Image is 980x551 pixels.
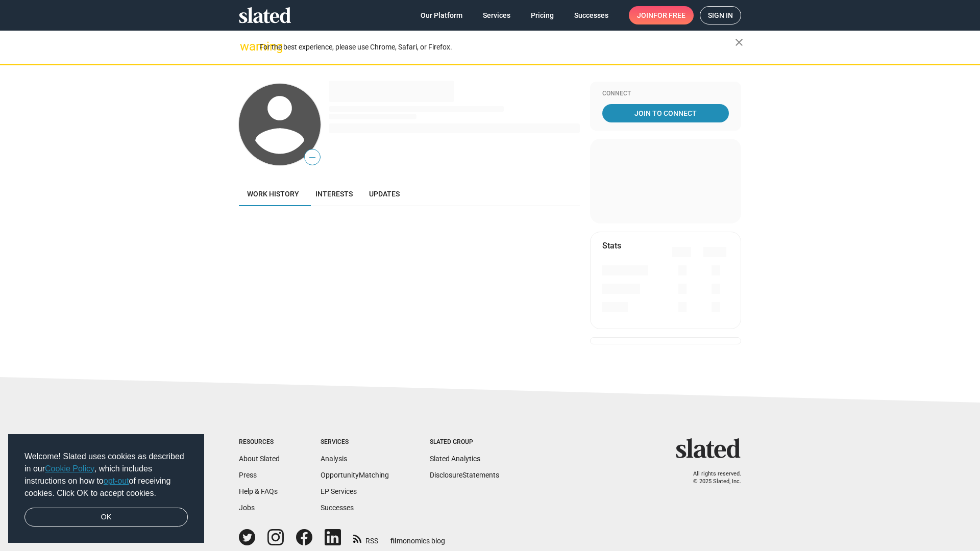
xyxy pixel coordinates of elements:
[321,471,389,479] a: OpportunityMatching
[361,182,408,206] a: Updates
[566,6,617,24] a: Successes
[321,487,357,495] a: EP Services
[239,471,257,479] a: Press
[390,528,445,546] a: filmonomics blog
[574,6,608,24] span: Successes
[483,6,510,24] span: Services
[430,438,499,446] div: Slated Group
[247,190,299,198] span: Work history
[602,104,729,122] a: Join To Connect
[602,90,729,98] div: Connect
[315,190,353,198] span: Interests
[637,6,685,24] span: Join
[604,104,727,122] span: Join To Connect
[369,190,400,198] span: Updates
[307,182,361,206] a: Interests
[421,6,462,24] span: Our Platform
[733,36,745,48] mat-icon: close
[259,40,735,54] div: For the best experience, please use Chrome, Safari, or Firefox.
[45,464,94,473] a: Cookie Policy
[321,438,389,446] div: Services
[239,438,280,446] div: Resources
[24,450,188,499] span: Welcome! Slated uses cookies as described in our , which includes instructions on how to of recei...
[239,487,278,495] a: Help & FAQs
[682,470,741,485] p: All rights reserved. © 2025 Slated, Inc.
[239,182,307,206] a: Work history
[708,7,733,24] span: Sign in
[24,508,188,527] a: dismiss cookie message
[321,504,354,512] a: Successes
[430,455,480,463] a: Slated Analytics
[353,530,378,546] a: RSS
[104,477,129,485] a: opt-out
[653,6,685,24] span: for free
[475,6,519,24] a: Services
[240,40,252,53] mat-icon: warning
[430,471,499,479] a: DisclosureStatements
[305,151,320,164] span: —
[239,504,255,512] a: Jobs
[629,6,694,24] a: Joinfor free
[700,6,741,24] a: Sign in
[321,455,347,463] a: Analysis
[602,240,621,251] mat-card-title: Stats
[8,434,204,543] div: cookieconsent
[412,6,471,24] a: Our Platform
[531,6,554,24] span: Pricing
[390,537,403,545] span: film
[523,6,562,24] a: Pricing
[239,455,280,463] a: About Slated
